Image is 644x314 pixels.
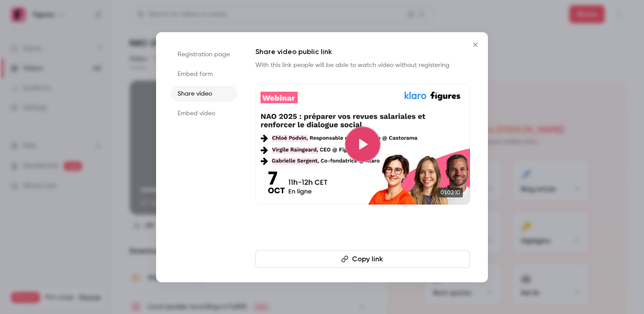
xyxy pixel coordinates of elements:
[170,46,237,63] li: Registration page
[255,61,470,70] p: With this link people will be able to watch video without registering
[255,46,470,57] h1: Share video public link
[170,86,237,102] li: Share video
[438,188,463,197] span: 01:02:10
[170,105,237,121] li: Embed video
[170,66,237,82] li: Embed form
[466,36,484,54] button: Close
[255,250,470,268] button: Copy link
[255,84,470,205] a: 01:02:10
